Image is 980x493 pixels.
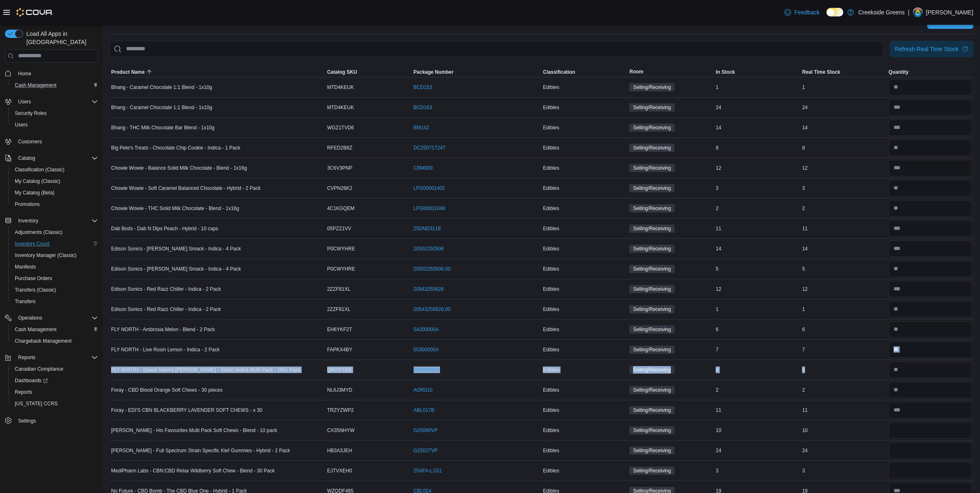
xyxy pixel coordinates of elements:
[12,297,98,306] span: Transfers
[12,336,98,346] span: Chargeback Management
[2,96,101,107] button: Users
[543,346,559,353] span: Edibles
[801,304,887,314] div: 1
[801,325,887,334] div: 6
[714,365,801,375] div: 8
[12,285,59,295] a: Transfers (Classic)
[414,306,451,313] a: 20543250626.00
[801,405,887,415] div: 11
[18,315,42,321] span: Operations
[714,163,801,173] div: 12
[801,103,887,112] div: 24
[15,216,98,226] span: Inventory
[543,367,559,373] span: Edibles
[18,138,42,145] span: Customers
[15,153,38,163] button: Catalog
[12,262,39,272] a: Manifests
[15,338,72,344] span: Chargeback Management
[327,165,352,171] span: 3C6V3PNP
[12,165,68,175] a: Classification (Classic)
[543,225,559,232] span: Edibles
[18,418,36,424] span: Settings
[541,67,628,77] button: Classification
[12,364,67,374] a: Canadian Compliance
[908,7,910,17] p: |
[18,155,35,161] span: Catalog
[111,185,261,192] span: Chowie Wowie - Soft Caramel Balanced Chocolate - Hybrid - 2 Pack
[18,98,31,105] span: Users
[15,313,98,323] span: Operations
[111,447,290,454] span: [PERSON_NAME] - Full Spectrum Strain Specific Kief Gummies - Hybrid - 2 Pack
[2,352,101,363] button: Reports
[633,407,671,414] span: Selling/Receiving
[111,467,275,474] span: MediPharm Labs - CBN:CBD Relax Wildberry Soft Chew - Blend - 30 Pack
[412,67,542,77] button: Package Number
[801,446,887,456] div: 24
[543,185,559,192] span: Edibles
[414,367,439,373] a: 55500000A
[8,238,101,250] button: Inventory Count
[633,245,671,252] span: Selling/Receiving
[414,245,444,252] a: 20502250506
[543,427,559,434] span: Edibles
[12,250,80,260] a: Inventory Manager (Classic)
[543,306,559,313] span: Edibles
[327,266,355,272] span: P0CWYHRE
[15,97,34,107] button: Users
[327,326,352,333] span: EH6YKF2T
[12,325,60,334] a: Cash Management
[327,245,355,252] span: P0CWYHRE
[12,297,39,306] a: Transfers
[327,69,357,75] span: Catalog SKU
[15,264,36,270] span: Manifests
[327,225,351,232] span: 05PZZ1VV
[2,414,101,426] button: Settings
[801,244,887,254] div: 14
[111,326,215,333] span: FLY NORTH - Ambrosia Melon - Blend - 2 Pack
[633,104,671,111] span: Selling/Receiving
[801,224,887,234] div: 11
[12,80,60,90] a: Cash Management
[327,346,352,353] span: FAPKX4BY
[15,377,48,384] span: Dashboards
[633,386,671,394] span: Selling/Receiving
[794,8,819,16] span: Feedback
[543,205,559,212] span: Edibles
[8,199,101,210] button: Promotions
[2,152,101,164] button: Catalog
[414,387,433,393] a: AOR010
[543,286,559,292] span: Edibles
[543,69,575,75] span: Classification
[714,123,801,133] div: 14
[543,407,559,414] span: Edibles
[12,325,98,334] span: Cash Management
[12,387,35,397] a: Reports
[543,104,559,111] span: Edibles
[629,68,643,75] span: Room
[12,239,53,249] a: Inventory Count
[8,79,101,91] button: Cash Management
[414,467,442,474] a: 25AFA-L1G1
[629,446,675,455] span: Selling/Receiving
[15,389,32,395] span: Reports
[629,164,675,172] span: Selling/Receiving
[327,407,354,414] span: TRZYZWP2
[2,136,101,147] button: Customers
[8,363,101,375] button: Canadian Compliance
[12,285,98,295] span: Transfers (Classic)
[714,224,801,234] div: 11
[543,245,559,252] span: Edibles
[629,467,675,475] span: Selling/Receiving
[414,266,451,272] a: 20502250506.00
[633,185,671,192] span: Selling/Receiving
[16,8,53,16] img: Cova
[111,346,219,353] span: FLY NORTH - Live Rosin Lemon - Indica - 2 Pack
[111,266,241,272] span: Edison Sonics - [PERSON_NAME] Smack - Indica - 4 Pack
[12,165,98,175] span: Classification (Classic)
[111,104,212,111] span: Bhang - Caramel Chocolate 1:1 Blend - 1x10g
[926,7,973,17] p: [PERSON_NAME]
[12,120,31,130] a: Users
[111,245,241,252] span: Edison Sonics - [PERSON_NAME] Smack - Indica - 4 Pack
[15,287,56,293] span: Transfers (Classic)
